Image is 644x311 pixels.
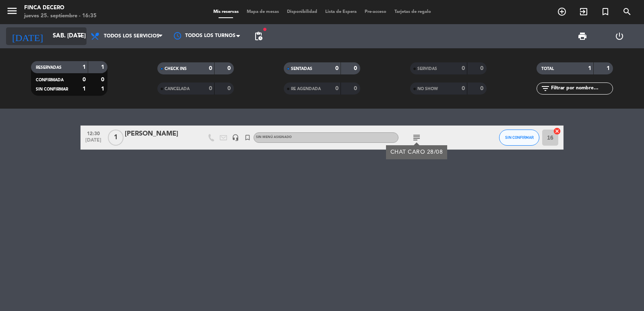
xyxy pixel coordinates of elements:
strong: 0 [209,86,212,91]
i: filter_list [541,84,550,93]
span: TOTAL [541,67,554,71]
i: headset_mic [232,134,239,141]
span: Sin menú asignado [256,136,292,139]
span: CONFIRMADA [36,78,64,82]
strong: 1 [101,86,106,92]
span: [DATE] [83,138,103,147]
button: menu [6,5,18,20]
i: subject [412,133,421,142]
span: Todos los servicios [104,33,159,39]
i: turned_in_not [244,134,251,141]
span: Mis reservas [209,10,243,14]
strong: 0 [227,66,232,71]
span: Pre-acceso [361,10,390,14]
span: SIN CONFIRMAR [36,87,68,91]
strong: 1 [83,64,86,70]
input: Filtrar por nombre... [550,84,613,93]
strong: 0 [354,66,359,71]
span: CANCELADA [165,87,190,91]
span: RE AGENDADA [291,87,321,91]
div: LOG OUT [601,24,638,48]
strong: 0 [335,86,339,91]
i: search [622,7,632,16]
strong: 0 [462,86,465,91]
div: CHAT CARO 28/08 [390,148,443,157]
i: [DATE] [6,27,49,45]
span: SENTADAS [291,67,312,71]
span: CHECK INS [165,67,187,71]
span: Lista de Espera [321,10,361,14]
strong: 0 [335,66,339,71]
strong: 0 [480,86,485,91]
span: NO SHOW [417,87,438,91]
strong: 0 [83,77,86,82]
strong: 0 [227,86,232,91]
div: [PERSON_NAME] [125,129,193,139]
span: SERVIDAS [417,67,437,71]
strong: 1 [101,64,106,70]
strong: 0 [101,77,106,82]
button: SIN CONFIRMAR [499,130,539,146]
strong: 0 [480,66,485,71]
div: jueves 25. septiembre - 16:35 [24,12,97,20]
span: Disponibilidad [283,10,321,14]
span: RESERVADAS [36,66,62,70]
i: power_settings_new [615,31,624,41]
span: fiber_manual_record [262,27,267,32]
i: cancel [553,127,561,135]
strong: 0 [209,66,212,71]
i: turned_in_not [601,7,610,16]
span: pending_actions [254,31,263,41]
span: Mapa de mesas [243,10,283,14]
i: add_circle_outline [557,7,567,16]
span: SIN CONFIRMAR [505,135,534,140]
strong: 0 [462,66,465,71]
strong: 0 [354,86,359,91]
span: Tarjetas de regalo [390,10,435,14]
strong: 1 [607,66,611,71]
i: arrow_drop_down [75,31,85,41]
div: Finca Decero [24,4,97,12]
i: exit_to_app [579,7,588,16]
span: 12:30 [83,128,103,138]
strong: 1 [83,86,86,92]
i: menu [6,5,18,17]
strong: 1 [588,66,591,71]
span: print [578,31,587,41]
span: 1 [108,130,124,146]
